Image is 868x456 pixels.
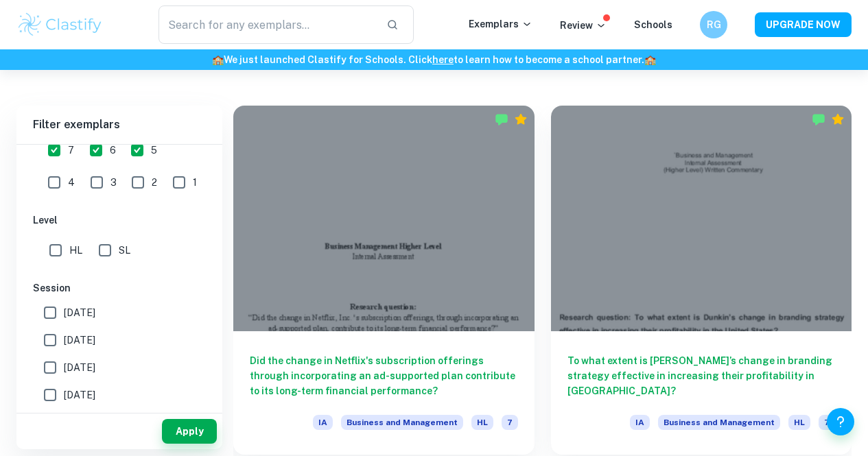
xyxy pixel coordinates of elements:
h6: RG [706,17,722,32]
a: To what extent is [PERSON_NAME]’s change in branding strategy effective in increasing their profi... [551,106,852,455]
span: 7 [68,143,74,158]
a: here [432,54,454,65]
img: Marked [812,112,825,126]
span: [DATE] [64,333,95,348]
h6: Session [33,280,206,296]
button: UPGRADE NOW [755,12,852,37]
span: HL [788,415,810,430]
div: Premium [831,112,845,126]
p: Exemplars [469,16,532,32]
p: Review [560,18,607,33]
h6: Did the change in Netflix's subscription offerings through incorporating an ad-supported plan con... [250,353,518,398]
a: Did the change in Netflix's subscription offerings through incorporating an ad-supported plan con... [233,106,535,455]
span: 7 [819,415,835,430]
span: HL [471,415,493,430]
span: 6 [110,143,116,158]
span: 🏫 [212,54,224,65]
button: Apply [162,419,217,444]
span: [DATE] [64,387,95,403]
h6: To what extent is [PERSON_NAME]’s change in branding strategy effective in increasing their profi... [567,353,836,398]
span: 7 [502,415,518,430]
span: 2 [152,175,157,190]
input: Search for any exemplars... [159,5,375,44]
span: 4 [68,175,75,190]
span: 3 [110,175,117,190]
span: IA [630,415,650,430]
span: 🏫 [644,54,656,65]
span: [DATE] [64,305,95,320]
span: Business and Management [658,415,780,430]
span: Business and Management [341,415,463,430]
span: 1 [193,175,197,190]
h6: We just launched Clastify for Schools. Click to learn how to become a school partner. [3,52,865,67]
button: Help and Feedback [827,408,854,435]
span: SL [119,243,130,258]
button: RG [700,11,727,38]
span: 5 [151,143,157,158]
img: Marked [495,112,508,126]
img: Clastify logo [16,11,104,38]
a: Schools [634,19,672,30]
h6: Level [33,213,206,228]
span: HL [69,243,82,258]
span: [DATE] [64,360,95,375]
h6: Filter exemplars [16,106,222,144]
div: Premium [514,112,528,126]
span: IA [313,415,333,430]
